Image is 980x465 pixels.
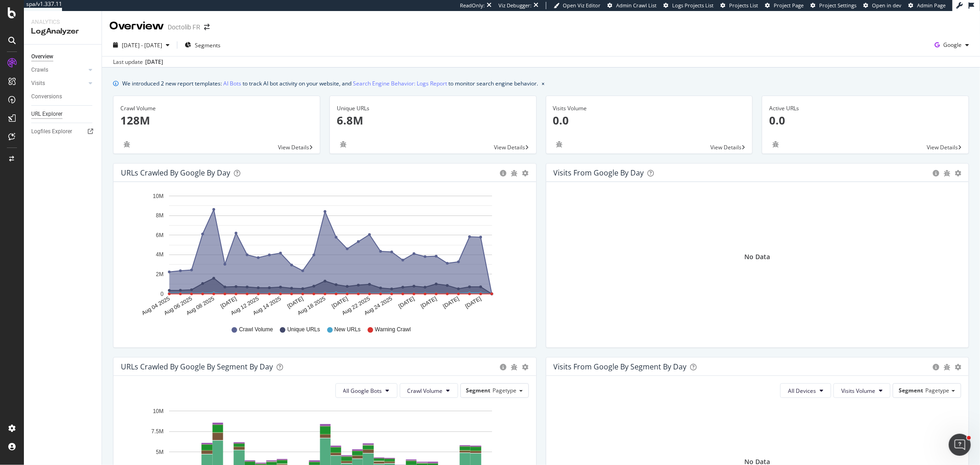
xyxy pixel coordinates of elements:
div: bug [553,141,566,147]
text: 8M [156,213,164,219]
text: 10M [153,408,164,414]
div: gear [955,364,961,370]
text: Aug 24 2025 [363,295,393,317]
span: View Details [278,143,309,151]
span: View Details [494,143,526,151]
span: Project Settings [819,2,856,9]
div: info banner [113,79,969,88]
p: 0.0 [553,113,746,128]
div: URLs Crawled by Google By Segment By Day [121,362,273,371]
div: Doctolib FR [168,23,200,32]
div: Visits from Google By Segment By Day [554,362,687,371]
span: Segment [899,386,923,394]
button: Visits Volume [833,383,890,398]
div: Overview [31,52,53,62]
a: Project Page [765,2,804,9]
div: A chart. [121,189,525,317]
text: Aug 06 2025 [163,295,193,317]
span: Warning Crawl [375,326,411,334]
span: Google [943,41,962,49]
div: Crawls [31,65,48,75]
text: [DATE] [286,295,305,310]
span: [DATE] - [DATE] [122,41,162,49]
text: Aug 08 2025 [185,295,215,317]
text: Aug 22 2025 [341,295,371,317]
a: Crawls [31,65,86,75]
text: Aug 18 2025 [296,295,327,317]
a: Project Settings [810,2,856,9]
div: bug [120,141,133,147]
div: bug [769,141,782,147]
text: 7.5M [151,428,164,435]
text: [DATE] [464,295,482,310]
text: Aug 04 2025 [141,295,171,317]
a: Admin Crawl List [607,2,657,9]
span: All Devices [788,387,816,395]
div: We introduced 2 new report templates: to track AI bot activity on your website, and to monitor se... [122,79,538,88]
a: Projects List [720,2,758,9]
span: Pagetype [925,386,949,394]
span: View Details [927,143,958,151]
div: bug [337,141,350,147]
a: Overview [31,52,95,62]
div: Unique URLs [337,104,529,113]
span: Segment [466,386,491,394]
div: Conversions [31,92,62,102]
span: Segments [195,41,221,49]
span: Visits Volume [841,387,875,395]
div: LogAnalyzer [31,26,94,37]
a: Admin Page [908,2,946,9]
button: All Devices [780,383,831,398]
text: 5M [156,449,164,455]
div: circle-info [933,170,939,176]
button: All Google Bots [335,383,397,398]
div: Crawl Volume [120,104,313,113]
div: No Data [744,252,770,261]
div: arrow-right-arrow-left [204,24,210,30]
div: circle-info [500,364,507,370]
div: gear [522,364,529,370]
span: Admin Page [917,2,946,9]
span: Crawl Volume [239,326,273,334]
div: Overview [109,18,164,34]
text: [DATE] [220,295,238,310]
div: Visits from Google by day [554,168,644,177]
p: 6.8M [337,113,529,128]
span: Projects List [729,2,758,9]
text: 6M [156,232,164,238]
a: Logs Projects List [663,2,714,9]
button: Crawl Volume [400,383,458,398]
div: Active URLs [769,104,962,113]
div: bug [944,170,950,176]
div: Viz Debugger: [498,2,532,9]
p: 128M [120,113,313,128]
span: Admin Crawl List [616,2,657,9]
text: [DATE] [397,295,416,310]
button: close banner [539,77,547,90]
a: URL Explorer [31,109,95,119]
div: circle-info [933,364,939,370]
div: gear [955,170,961,176]
text: 10M [153,193,164,199]
text: 4M [156,252,164,258]
span: All Google Bots [343,387,382,395]
button: Segments [181,38,224,52]
span: Pagetype [493,386,517,394]
a: AI Bots [223,79,241,88]
div: ReadOnly: [460,2,485,9]
div: Analytics [31,18,94,26]
text: [DATE] [442,295,460,310]
text: Aug 14 2025 [252,295,282,317]
span: Unique URLs [287,326,320,334]
div: circle-info [500,170,507,176]
a: Conversions [31,92,95,102]
div: [DATE] [145,58,163,66]
div: URL Explorer [31,109,62,119]
div: bug [511,364,518,370]
a: Logfiles Explorer [31,127,95,136]
div: Visits Volume [553,104,746,113]
a: Open in dev [863,2,901,9]
div: bug [511,170,518,176]
text: 2M [156,271,164,278]
div: Last update [113,58,163,66]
